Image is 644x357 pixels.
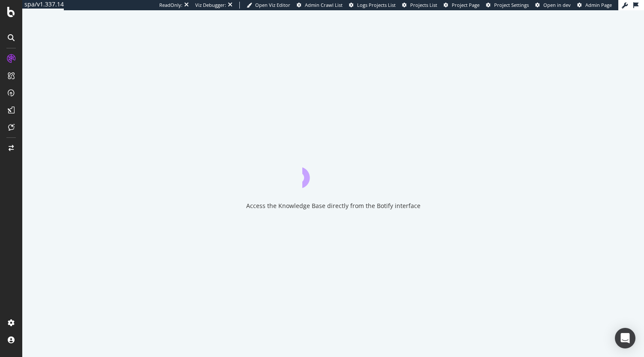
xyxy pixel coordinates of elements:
[535,2,571,9] a: Open in dev
[159,2,182,9] div: ReadOnly:
[255,2,290,8] span: Open Viz Editor
[494,2,529,8] span: Project Settings
[615,328,635,348] div: Open Intercom Messenger
[577,2,612,9] a: Admin Page
[349,2,396,9] a: Logs Projects List
[357,2,396,8] span: Logs Projects List
[297,2,343,9] a: Admin Crawl List
[410,2,437,8] span: Projects List
[444,2,480,9] a: Project Page
[452,2,480,8] span: Project Page
[402,2,437,9] a: Projects List
[246,202,420,210] div: Access the Knowledge Base directly from the Botify interface
[305,2,343,8] span: Admin Crawl List
[195,2,226,9] div: Viz Debugger:
[486,2,529,9] a: Project Settings
[302,157,364,188] div: animation
[543,2,571,8] span: Open in dev
[585,2,612,8] span: Admin Page
[247,2,290,9] a: Open Viz Editor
